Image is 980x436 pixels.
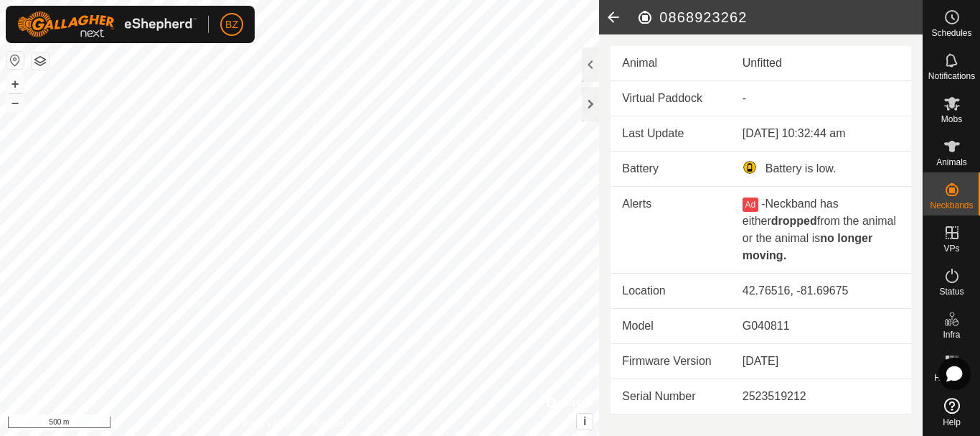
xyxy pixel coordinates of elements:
img: Gallagher Logo [17,11,197,37]
b: dropped [771,215,817,227]
td: Firmware Version [611,344,731,379]
span: BZ [225,17,238,32]
div: G040811 [743,317,900,335]
span: Notifications [928,72,975,80]
button: Map Layers [32,52,49,70]
div: Unfitted [743,55,900,72]
span: Status [939,287,963,296]
span: Heatmap [934,374,969,382]
span: Help [943,418,961,427]
td: Last Update [611,116,731,152]
button: + [6,75,24,93]
td: Animal [611,46,731,81]
div: 2523519212 [743,388,900,405]
span: Infra [943,330,960,339]
span: Neckbands [930,201,973,210]
td: Battery [611,152,731,187]
td: Alerts [611,187,731,274]
td: Location [611,274,731,309]
div: Battery is low. [743,160,900,177]
button: Reset Map [6,52,24,69]
button: – [6,94,24,111]
h2: 0868923262 [636,9,923,26]
span: Mobs [941,115,962,124]
button: i [577,414,593,430]
span: Animals [936,158,967,167]
a: Contact Us [314,417,356,430]
a: Privacy Policy [243,417,297,430]
a: Help [923,392,980,432]
td: Virtual Paddock [611,81,731,116]
span: i [583,415,586,427]
div: [DATE] [743,353,900,370]
span: - [761,198,765,210]
div: [DATE] 10:32:44 am [743,125,900,142]
div: 42.76516, -81.69675 [743,282,900,300]
button: Ad [743,198,758,212]
td: Model [611,309,731,344]
span: Neckband has either from the animal or the animal is [743,198,896,261]
span: VPs [943,244,959,253]
app-display-virtual-paddock-transition: - [743,92,746,104]
span: Schedules [931,29,971,37]
td: Serial Number [611,379,731,414]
